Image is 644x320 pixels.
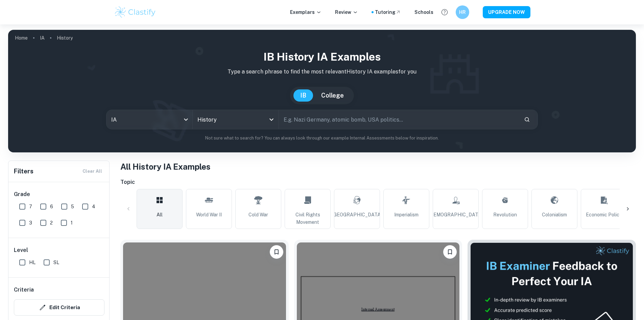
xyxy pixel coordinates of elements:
[106,110,192,129] div: IA
[15,33,28,43] a: Home
[456,5,469,19] button: HR
[443,245,457,259] button: Bookmark
[279,110,519,129] input: E.g. Nazi Germany, atomic bomb, USA politics...
[458,8,466,16] h6: HR
[157,211,163,218] span: All
[53,259,59,266] span: SL
[14,167,33,176] h6: Filters
[50,219,53,227] span: 2
[8,30,636,152] img: profile cover
[196,211,222,218] span: World War II
[314,89,351,102] button: College
[290,8,321,16] p: Exemplars
[542,211,567,218] span: Colonialism
[14,286,34,294] h6: Criteria
[521,114,533,125] button: Search
[375,8,401,16] a: Tutoring
[29,219,32,227] span: 3
[29,203,32,210] span: 7
[14,135,630,142] p: Not sure what to search for? You can always look through our example Internal Assessments below f...
[57,34,73,42] p: History
[120,178,636,186] h6: Topic
[120,161,636,173] h1: All History IA Examples
[71,219,73,227] span: 1
[29,259,35,266] span: HL
[267,115,276,124] button: Open
[50,203,53,210] span: 6
[14,190,104,198] h6: Grade
[14,68,630,76] p: Type a search phrase to find the most relevant History IA examples for you
[270,245,283,259] button: Bookmark
[493,211,517,218] span: Revolution
[248,211,268,218] span: Cold War
[439,6,450,18] button: Help and Feedback
[332,211,382,218] span: [GEOGRAPHIC_DATA]
[14,246,104,254] h6: Level
[335,8,358,16] p: Review
[288,211,328,226] span: Civil Rights Movement
[114,5,157,19] img: Clastify logo
[394,211,419,218] span: Imperialism
[14,49,630,65] h1: IB History IA examples
[40,33,45,43] a: IA
[71,203,74,210] span: 5
[14,299,104,316] button: Edit Criteria
[429,211,483,218] span: [DEMOGRAPHIC_DATA]
[483,6,530,18] button: UPGRADE NOW
[586,211,622,218] span: Economic Policy
[92,203,95,210] span: 4
[414,8,433,16] a: Schools
[293,89,313,102] button: IB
